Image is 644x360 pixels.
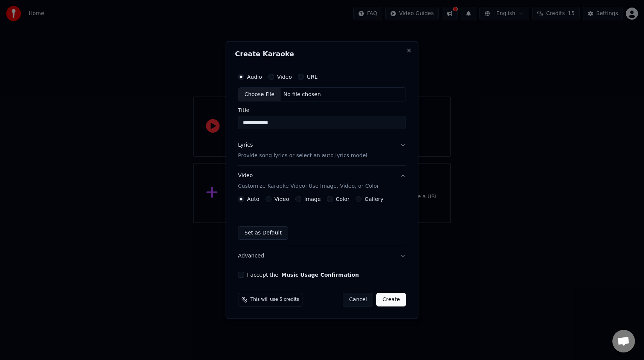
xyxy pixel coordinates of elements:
button: Create [376,293,406,306]
div: Lyrics [238,142,253,149]
label: Auto [247,196,259,202]
button: VideoCustomize Karaoke Video: Use Image, Video, or Color [238,166,406,196]
h2: Create Karaoke [235,51,409,57]
button: LyricsProvide song lyrics or select an auto lyrics model [238,136,406,166]
button: Cancel [343,293,373,306]
label: Gallery [365,196,383,202]
label: Audio [247,74,262,80]
div: Choose File [238,88,281,101]
p: Provide song lyrics or select an auto lyrics model [238,152,367,160]
div: Video [238,172,379,190]
span: This will use 5 credits [250,297,299,303]
label: URL [307,74,317,80]
label: Video [275,196,289,202]
div: VideoCustomize Karaoke Video: Use Image, Video, or Color [238,196,406,246]
label: Video [277,74,292,80]
button: Advanced [238,246,406,266]
button: Set as Default [238,226,288,240]
label: I accept the [247,272,359,277]
label: Title [238,108,406,113]
div: No file chosen [281,91,324,98]
label: Color [336,196,350,202]
button: I accept the [281,272,359,277]
p: Customize Karaoke Video: Use Image, Video, or Color [238,182,379,190]
label: Image [304,196,321,202]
